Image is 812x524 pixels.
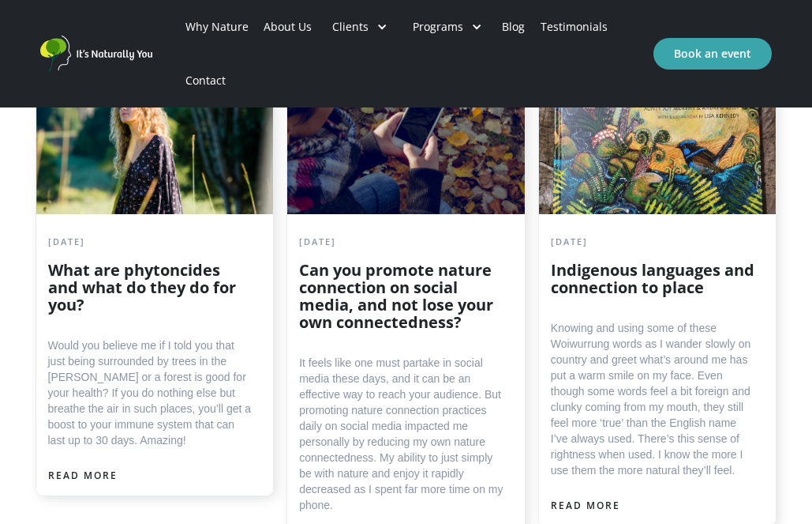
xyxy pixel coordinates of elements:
a: home [40,36,159,72]
h2: What are phytoncides and what do they do for you? [48,262,254,314]
a: READ MORE [551,498,620,514]
a: Book an event [653,38,772,70]
div: Clients [332,19,369,35]
div: Would you believe me if I told you that just being surrounded by trees in the [PERSON_NAME] or a ... [48,337,254,448]
div: [DATE] [551,234,757,250]
a: READ MORE [48,468,118,484]
a: Contact [178,54,233,107]
h2: Indigenous languages and connection to place [551,262,757,296]
h2: Can you promote nature connection on social media, and not lose your own connectedness? [299,262,505,331]
div: It feels like one must partake in social media these days, and it can be an effective way to reac... [299,355,505,513]
div: [DATE] [48,234,254,250]
div: Knowing and using some of these Woiwurrung words as I wander slowly on country and greet what’s a... [551,320,757,478]
div: Programs [413,19,463,35]
div: [DATE] [299,234,505,250]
